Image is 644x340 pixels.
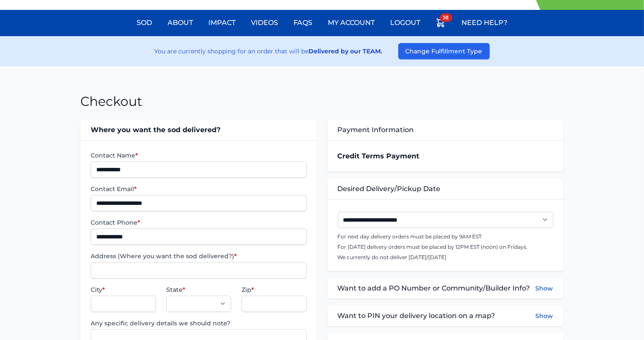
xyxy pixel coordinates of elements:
[338,283,530,294] span: Want to add a PO Number or Community/Builder Info?
[91,319,306,328] label: Any specific delivery details we should note?
[241,285,306,294] label: Zip
[536,283,553,294] button: Show
[327,179,564,199] div: Desired Delivery/Pickup Date
[80,120,317,140] div: Where you want the sod delivered?
[246,12,283,33] a: Videos
[91,151,306,160] label: Contact Name
[338,311,495,321] span: Want to PIN your delivery location on a map?
[166,285,231,294] label: State
[338,152,420,160] strong: Credit Terms Payment
[338,233,553,240] p: For next day delivery orders must be placed by 9AM EST
[162,12,198,33] a: About
[440,13,452,22] span: 18
[91,218,306,227] label: Contact Phone
[385,12,425,33] a: Logout
[288,12,317,33] a: FAQs
[323,12,380,33] a: My Account
[536,311,553,321] button: Show
[338,244,553,250] p: For [DATE] delivery orders must be placed by 12PM EST (noon) on Fridays.
[327,120,564,140] div: Payment Information
[309,47,383,55] strong: Delivered by our TEAM.
[203,12,241,33] a: Impact
[91,252,306,260] label: Address (Where you want the sod delivered?)
[338,254,553,261] p: We currently do not deliver [DATE]/[DATE]
[398,43,490,59] button: Change Fulfillment Type
[91,185,306,193] label: Contact Email
[91,285,156,294] label: City
[131,12,157,33] a: Sod
[80,94,142,109] h1: Checkout
[456,12,513,33] a: Need Help?
[430,12,451,36] a: 18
